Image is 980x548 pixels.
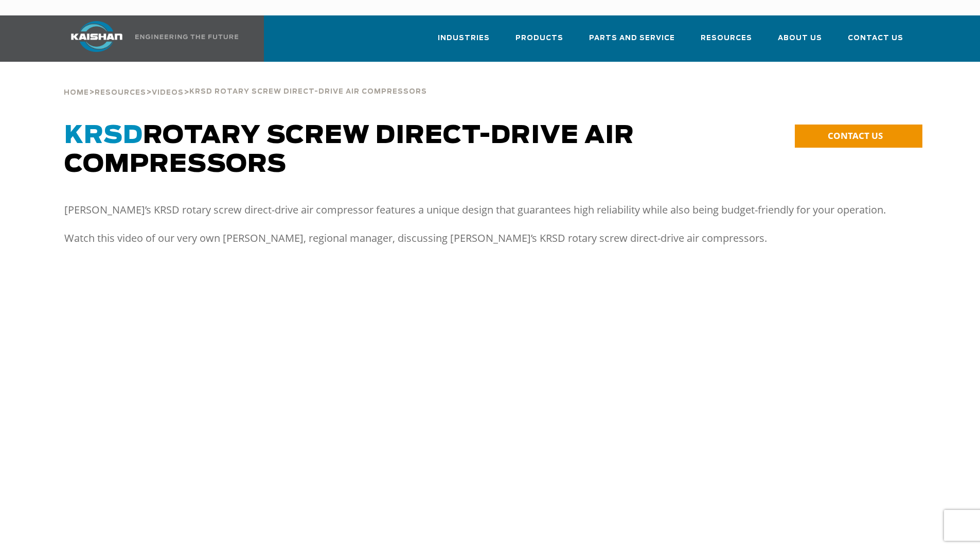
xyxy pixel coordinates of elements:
[848,32,903,44] span: Contact Us
[589,25,675,60] a: Parts and Service
[135,34,238,39] img: Engineering the future
[438,32,490,44] span: Industries
[778,25,822,60] a: About Us
[64,90,89,96] span: Home
[64,62,427,101] div: > > >
[64,123,634,177] span: Rotary Screw Direct-Drive Air Compressors
[795,125,922,148] a: CONTACT US
[152,87,184,97] a: Videos
[152,90,184,96] span: Videos
[589,32,675,44] span: Parts and Service
[515,25,563,60] a: Products
[778,32,822,44] span: About Us
[189,89,427,95] span: KRSD Rotary Screw Direct-Drive Air Compressors
[58,21,135,52] img: kaishan logo
[64,123,143,148] span: KRSD
[438,25,490,60] a: Industries
[64,87,89,97] a: Home
[848,25,903,60] a: Contact Us
[64,200,916,220] p: [PERSON_NAME]’s KRSD rotary screw direct-drive air compressor features a unique design that guara...
[701,25,752,60] a: Resources
[95,90,146,96] span: Resources
[58,15,240,62] a: Kaishan USA
[701,32,752,44] span: Resources
[64,228,916,249] p: Watch this video of our very own [PERSON_NAME], regional manager, discussing [PERSON_NAME]’s KRSD...
[828,130,883,142] span: CONTACT US
[515,32,563,44] span: Products
[95,87,146,97] a: Resources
